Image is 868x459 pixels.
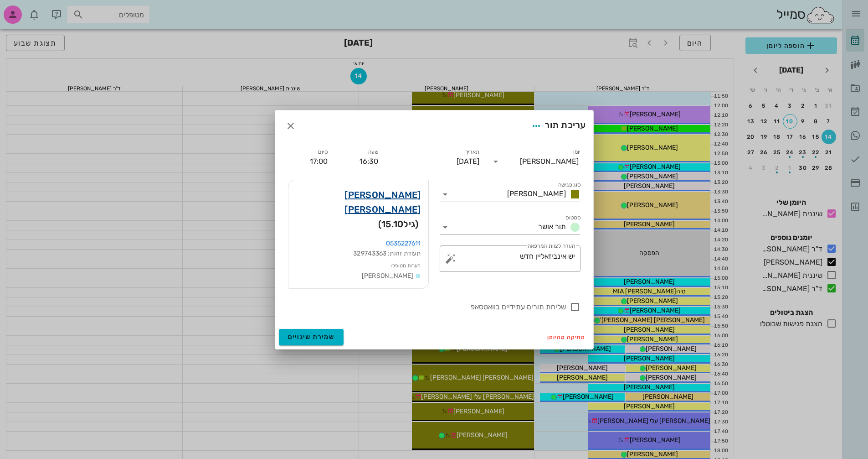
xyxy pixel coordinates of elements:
[547,334,586,340] span: מחיקה מהיומן
[573,149,580,156] label: יומן
[296,249,421,259] div: תעודת זהות: 329743363
[558,182,580,188] label: סוג פגישה
[279,329,344,345] button: שמירת שינויים
[386,240,421,247] a: 0535227611
[288,303,566,312] label: שליחת תורים עתידיים בוואטסאפ
[391,263,421,269] small: הערות מטופל:
[565,214,580,221] label: סטטוס
[527,243,575,250] label: הערה לצוות המרפאה
[507,189,566,198] span: [PERSON_NAME]
[440,220,580,235] div: סטטוסתור אושר
[490,154,580,169] div: יומן[PERSON_NAME]
[362,272,413,280] span: [PERSON_NAME]
[465,149,479,156] label: תאריך
[288,333,335,341] span: שמירת שינויים
[528,118,586,134] div: עריכת תור
[520,157,579,166] div: [PERSON_NAME]
[538,222,566,231] span: תור אושר
[544,331,590,344] button: מחיקה מהיומן
[368,149,378,156] label: שעה
[296,188,421,217] a: [PERSON_NAME] [PERSON_NAME]
[381,219,403,229] span: 15.10
[318,149,328,156] label: סיום
[378,217,419,231] span: (גיל )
